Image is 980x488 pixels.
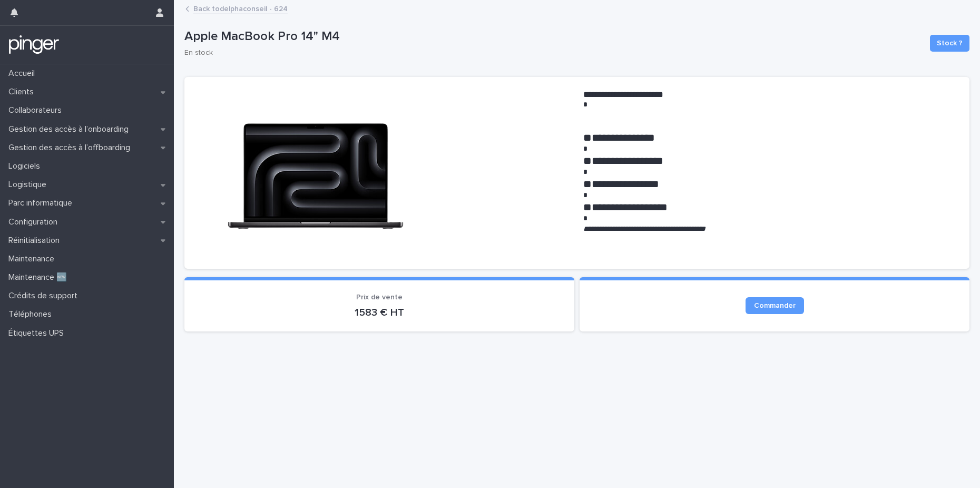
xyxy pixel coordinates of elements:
[4,236,68,246] p: Réinitialisation
[4,87,42,97] p: Clients
[4,217,66,227] p: Configuration
[4,272,75,282] p: Maintenance 🆕
[930,35,969,52] button: Stock ?
[754,302,796,309] span: Commander
[4,291,86,301] p: Crédits de support
[4,180,55,190] p: Logistique
[4,124,137,134] p: Gestion des accès à l’onboarding
[4,161,48,171] p: Logiciels
[8,34,60,55] img: mTgBEunGTSyRkCgitkcU
[746,297,804,314] a: Commander
[193,2,288,14] a: Back todelphaconseil - 624
[4,309,60,319] p: Téléphones
[4,105,70,115] p: Collaborateurs
[4,254,63,264] p: Maintenance
[356,294,403,301] span: Prix de vente
[197,306,562,319] p: 1583 € HT
[937,38,963,48] span: Stock ?
[4,198,81,208] p: Parc informatique
[4,143,139,153] p: Gestion des accès à l’offboarding
[4,328,72,338] p: Étiquettes UPS
[197,90,434,248] img: GUnATUa9NOyeAwt9CTOD4beNxwNgb_W0PO5Be4d9dZQ
[184,29,922,44] p: Apple MacBook Pro 14" M4
[184,48,917,57] p: En stock
[4,69,43,79] p: Accueil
